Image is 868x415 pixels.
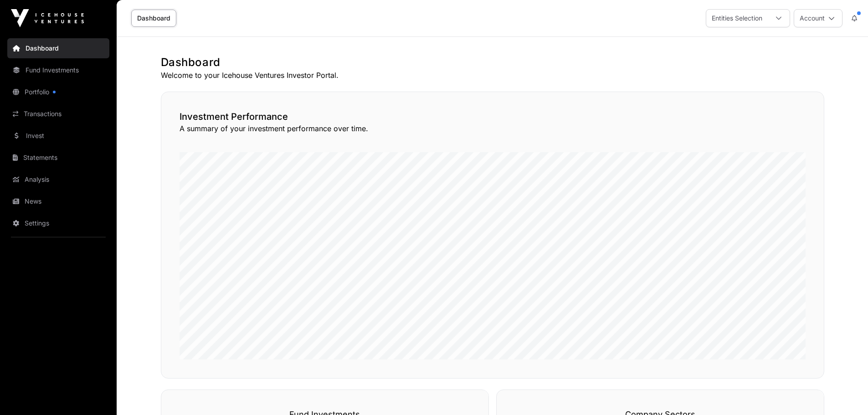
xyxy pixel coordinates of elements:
[7,126,109,146] a: Invest
[794,9,842,27] button: Account
[7,213,109,233] a: Settings
[7,148,109,168] a: Statements
[822,371,868,415] iframe: Chat Widget
[161,70,824,81] p: Welcome to your Icehouse Ventures Investor Portal.
[7,38,109,58] a: Dashboard
[11,9,84,27] img: Icehouse Ventures Logo
[180,110,806,123] h2: Investment Performance
[7,169,109,190] a: Analysis
[7,82,109,102] a: Portfolio
[7,60,109,80] a: Fund Investments
[706,10,768,27] div: Entities Selection
[7,191,109,211] a: News
[131,10,176,27] a: Dashboard
[7,104,109,124] a: Transactions
[161,55,824,70] h1: Dashboard
[180,123,806,134] p: A summary of your investment performance over time.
